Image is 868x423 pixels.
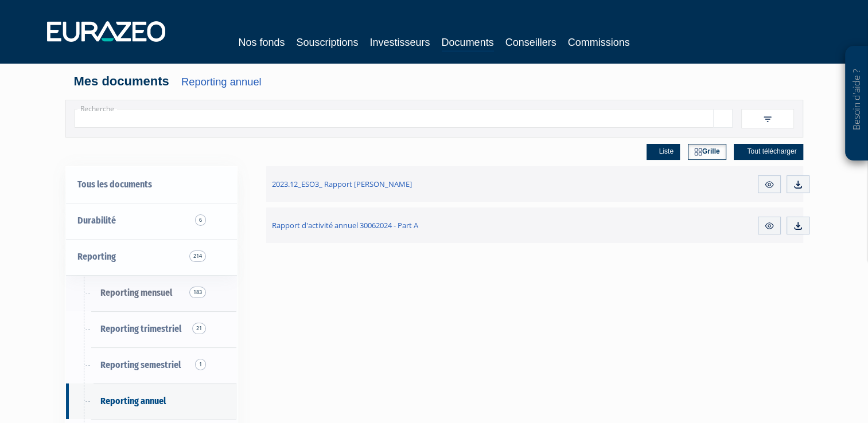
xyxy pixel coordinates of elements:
[369,34,430,50] a: Investisseurs
[266,207,605,243] a: Rapport d'activité annuel 30062024 - Part A
[238,34,285,50] a: Nos fonds
[694,148,702,156] img: grid.svg
[647,144,680,160] a: Liste
[75,109,714,128] input: Recherche
[850,52,863,155] p: Besoin d'aide ?
[100,359,181,370] span: Reporting semestriel
[66,275,237,311] a: Reporting mensuel183
[66,239,237,275] a: Reporting 214
[734,144,803,160] a: Tout télécharger
[195,359,206,370] span: 1
[66,347,237,383] a: Reporting semestriel1
[266,166,605,202] a: 2023.12_ESO3_ Rapport [PERSON_NAME]
[688,144,726,160] a: Grille
[192,323,206,334] span: 21
[100,323,181,334] span: Reporting trimestriel
[296,34,358,50] a: Souscriptions
[181,76,261,88] a: Reporting annuel
[764,221,774,231] img: eye.svg
[568,34,630,50] a: Commissions
[66,167,237,203] a: Tous les documents
[272,179,412,189] span: 2023.12_ESO3_ Rapport [PERSON_NAME]
[793,221,803,231] img: download.svg
[442,34,494,52] a: Documents
[100,287,172,298] span: Reporting mensuel
[764,179,774,190] img: eye.svg
[190,250,207,262] span: 214
[505,34,556,50] a: Conseillers
[47,21,165,42] img: 1732889491-logotype_eurazeo_blanc_rvb.png
[66,383,237,420] a: Reporting annuel
[66,311,237,347] a: Reporting trimestriel21
[100,395,166,406] span: Reporting annuel
[77,215,116,226] span: Durabilité
[762,114,773,124] img: filter.svg
[793,179,803,190] img: download.svg
[272,220,418,230] span: Rapport d'activité annuel 30062024 - Part A
[66,203,237,239] a: Durabilité 6
[77,251,116,262] span: Reporting
[74,75,795,88] h4: Mes documents
[196,214,207,226] span: 6
[189,287,206,298] span: 183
